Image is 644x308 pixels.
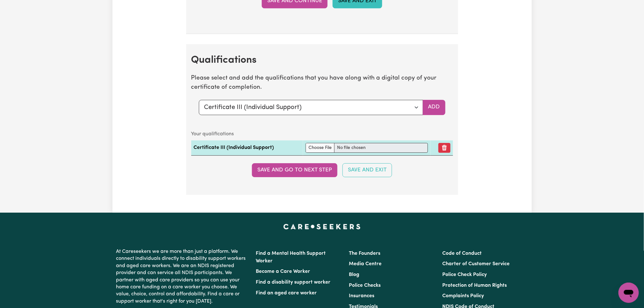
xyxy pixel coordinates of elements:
[442,293,484,298] a: Complaints Policy
[191,128,453,140] caption: Your qualifications
[619,283,639,303] iframe: Button to launch messaging window
[191,140,303,156] td: Certificate III (Individual Support)
[423,100,445,115] button: Add selected qualification
[442,261,510,266] a: Charter of Customer Service
[342,163,392,177] button: Save and Exit
[349,272,360,277] a: Blog
[256,291,317,296] a: Find an aged care worker
[256,280,331,285] a: Find a disability support worker
[438,143,451,153] button: Remove qualification
[256,269,310,274] a: Become a Care Worker
[252,163,337,177] button: Save and go to next step
[256,251,326,264] a: Find a Mental Health Support Worker
[283,224,361,229] a: Careseekers home page
[442,283,507,288] a: Protection of Human Rights
[442,272,487,277] a: Police Check Policy
[442,251,482,256] a: Code of Conduct
[191,54,453,66] h2: Qualifications
[349,261,382,266] a: Media Centre
[349,251,381,256] a: The Founders
[116,246,248,307] p: At Careseekers we are more than just a platform. We connect individuals directly to disability su...
[349,283,381,288] a: Police Checks
[191,74,453,92] p: Please select and add the qualifications that you have along with a digital copy of your certific...
[349,293,375,298] a: Insurances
